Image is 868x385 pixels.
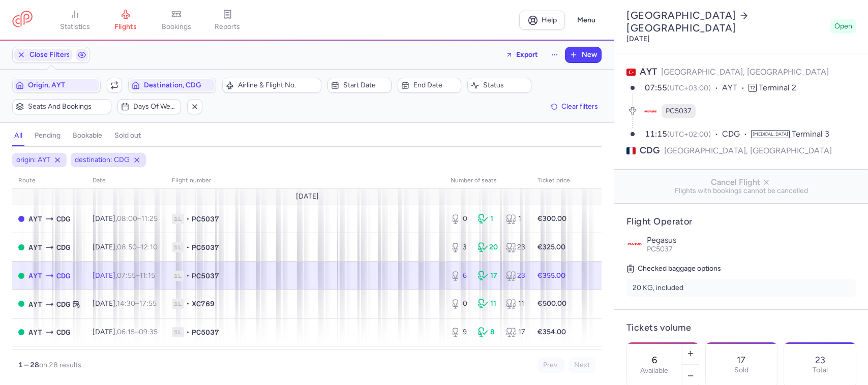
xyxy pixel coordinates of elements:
span: Open [834,21,852,31]
span: T2 [749,84,757,92]
span: AYT [722,82,749,94]
button: Prev. [537,358,564,373]
span: [DATE], [93,328,158,336]
span: End date [413,81,458,89]
a: flights [100,9,151,31]
button: Export [499,47,545,63]
span: origin: AYT [16,155,50,165]
h4: Tickets volume [626,322,856,334]
div: 8 [478,327,497,337]
span: Terminal 2 [759,83,796,92]
th: Flight number [166,173,444,188]
span: PC5037 [192,271,219,281]
button: Menu [571,11,602,30]
span: • [186,299,190,309]
span: Origin, AYT [28,81,97,89]
div: 1 [506,214,525,224]
span: 1L [172,242,184,252]
a: reports [202,9,253,31]
div: 9 [451,327,470,337]
span: CDG [640,144,660,157]
span: Close Filters [29,51,70,59]
span: – [117,328,158,336]
a: bookings [151,9,202,31]
span: Charles De Gaulle, Paris, France [56,213,70,224]
a: Help [519,11,565,30]
span: statistics [60,22,90,31]
li: 20 KG, included [626,279,856,297]
span: – [117,243,158,251]
span: Export [516,51,538,58]
div: 6 [451,271,470,281]
time: 11:15 [140,271,155,280]
span: Clear filters [561,103,598,110]
span: AYT [640,66,657,77]
strong: €355.00 [537,271,565,280]
span: on 28 results [39,361,81,369]
button: Close Filters [13,47,74,62]
button: Seats and bookings [12,99,111,114]
th: route [12,173,86,188]
span: Charles De Gaulle, Paris, France [56,327,70,338]
span: PC5037 [192,242,219,252]
time: 11:15 [645,129,667,139]
span: [DATE], [93,214,158,223]
span: Antalya, Antalya, Turkey [28,242,42,253]
span: Start date [343,81,388,89]
h4: Flight Operator [626,216,856,228]
time: 08:00 [117,214,137,223]
h4: bookable [73,131,102,140]
th: date [86,173,166,188]
button: Days of week [117,99,182,114]
button: Clear filters [547,99,602,114]
time: 14:30 [117,299,135,308]
p: 17 [737,355,745,365]
label: Available [640,367,668,375]
h5: Checked baggage options [626,263,856,275]
button: Origin, AYT [12,78,101,93]
span: Charles De Gaulle, Paris, France [56,299,70,310]
time: [DATE] [626,35,650,43]
span: reports [215,22,240,31]
span: XC769 [192,299,215,309]
span: PC5037 [192,214,219,224]
span: destination: CDG [75,155,130,165]
div: 11 [506,299,525,309]
span: Flights with bookings cannot be cancelled [622,187,860,195]
span: Cancel Flight [622,178,860,187]
div: 17 [506,327,525,337]
a: statistics [49,9,100,31]
span: flights [114,22,137,31]
div: 17 [478,271,497,281]
h4: pending [35,131,61,140]
span: • [186,271,190,281]
time: 07:55 [117,271,136,280]
span: • [186,242,190,252]
strong: €325.00 [537,243,565,251]
th: number of seats [444,173,531,188]
span: PC5037 [647,245,673,253]
span: [GEOGRAPHIC_DATA], [GEOGRAPHIC_DATA] [664,144,832,157]
span: Destination, CDG [144,81,213,89]
div: 20 [478,242,497,252]
span: Terminal 3 [792,129,829,139]
time: 11:25 [141,214,158,223]
button: End date [398,78,462,93]
span: 1L [172,327,184,337]
div: 23 [506,242,525,252]
time: 08:50 [117,243,137,251]
span: PC5037 [666,106,692,116]
div: 23 [506,271,525,281]
span: (UTC+03:00) [667,84,711,92]
a: CitizenPlane red outlined logo [12,11,33,29]
time: 06:15 [117,328,135,336]
button: Airline & Flight No. [222,78,321,93]
p: Sold [734,366,749,374]
span: • [186,327,190,337]
span: Charles De Gaulle, Paris, France [56,270,70,281]
span: New [582,51,597,59]
span: – [117,271,155,280]
div: 1 [478,214,497,224]
span: [DATE], [93,271,155,280]
span: Antalya, Antalya, Turkey [28,270,42,281]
